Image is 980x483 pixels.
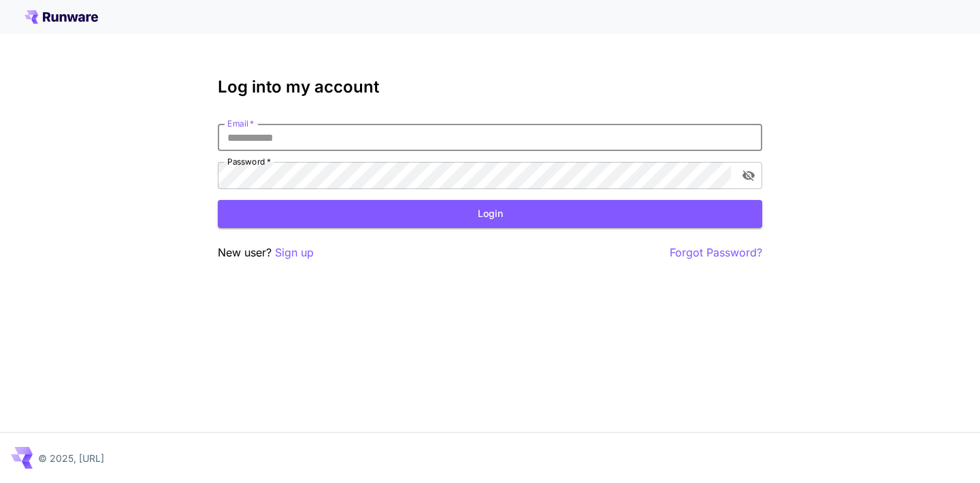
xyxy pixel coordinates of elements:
p: New user? [218,244,314,261]
label: Password [227,156,271,167]
p: © 2025, [URL] [38,451,104,465]
button: Sign up [275,244,314,261]
h3: Log into my account [218,78,762,97]
button: toggle password visibility [736,163,761,188]
button: Login [218,200,762,228]
button: Forgot Password? [670,244,762,261]
label: Email [227,118,254,129]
